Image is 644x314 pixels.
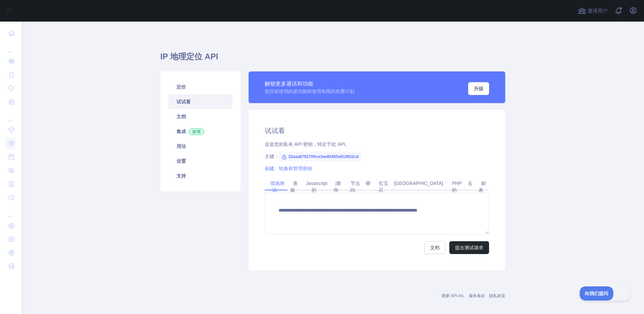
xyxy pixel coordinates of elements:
[424,241,445,254] a: 文档
[265,80,354,88] div: 解锁更多通话和功能
[391,178,446,189] a: [GEOGRAPHIC_DATA]
[168,109,232,124] a: 文档
[160,51,505,67] h1: IP 地理定位 API
[5,205,16,218] div: ...
[333,178,341,195] a: j查询
[577,5,609,16] button: 邀请用户
[265,142,350,147] font: 这是您的私有 API 密钥，特定于此 API。
[265,88,354,95] div: 您目前使用的是功能和使用有限的免费计划
[580,286,631,301] iframe: Toggle Customer Support
[479,178,486,195] a: 邮差
[5,109,16,123] div: ...
[303,178,327,195] a: Javascript的
[469,293,485,298] a: 服务条款
[468,82,489,95] button: 升级
[465,178,475,189] a: 去
[279,152,361,162] span: 32aaa87627ff4ce3ae85465e619922cd
[449,241,489,254] button: 提出测试请求
[442,293,465,298] a: 摘要 API Inc.
[5,40,16,54] div: ...
[290,178,298,195] a: 卷曲
[449,178,462,195] a: PHP 的
[265,153,489,160] div: 主键：
[168,80,232,94] a: 定价
[376,178,388,195] a: 红宝石
[363,178,373,189] a: 蟒
[168,139,232,154] a: 用法
[168,124,232,139] a: 集成新增
[189,128,204,135] span: 新增
[265,166,312,171] a: 创建、轮换和管理密钥
[348,178,360,195] a: 节点JS
[489,293,505,298] a: 隐私政策
[265,126,489,135] h2: 试试看
[168,168,232,183] a: 支持
[587,7,608,15] span: 邀请用户
[168,94,232,109] a: 试试看
[267,178,284,195] a: 现场测试
[168,154,232,168] a: 设置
